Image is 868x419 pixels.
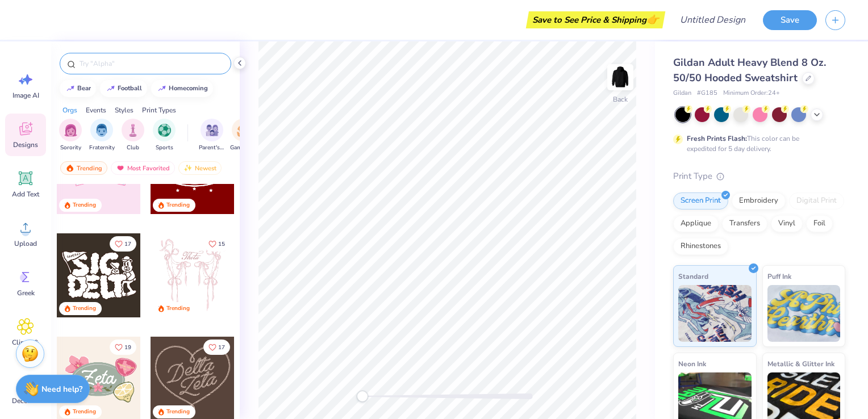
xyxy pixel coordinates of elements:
button: Like [110,236,136,252]
button: Save [763,10,817,30]
span: 👉 [646,12,659,26]
div: Trending [166,408,190,416]
div: football [118,85,142,91]
span: Decorate [12,396,39,405]
div: Digital Print [789,192,844,209]
img: Back [609,66,632,89]
div: Trending [73,408,96,416]
button: Like [110,340,136,355]
div: Print Type [673,170,845,183]
span: 17 [218,345,225,350]
div: Trending [60,161,107,175]
span: Gildan Adult Heavy Blend 8 Oz. 50/50 Hooded Sweatshirt [673,56,826,85]
div: This color can be expedited for 5 day delivery. [687,133,827,154]
div: filter for Fraternity [89,119,115,152]
div: Trending [73,304,96,313]
span: # G185 [697,89,717,98]
button: filter button [153,119,176,152]
img: trend_line.gif [66,85,75,92]
span: Sorority [60,144,81,152]
span: Gildan [673,89,691,98]
span: Game Day [230,144,256,152]
span: Greek [17,288,35,298]
input: Untitled Design [671,9,754,31]
div: Foil [806,215,833,232]
div: Embroidery [732,192,786,209]
img: trend_line.gif [157,85,166,92]
div: filter for Club [122,119,144,152]
span: Parent's Weekend [199,144,225,152]
span: Upload [14,239,37,248]
div: Screen Print [673,192,728,209]
button: bear [60,80,96,97]
div: Back [613,94,628,104]
div: bear [77,85,91,91]
div: Trending [166,304,190,313]
img: newest.gif [183,164,193,172]
div: Print Types [142,105,176,115]
button: football [100,80,147,97]
img: Club Image [127,124,139,137]
span: Image AI [12,91,39,100]
span: 17 [124,241,131,247]
div: Transfers [722,215,767,232]
span: 15 [218,241,225,247]
div: filter for Sorority [59,119,82,152]
span: Club [127,144,139,152]
img: trending.gif [65,164,74,172]
img: Sorority Image [64,124,77,137]
input: Try "Alpha" [78,58,224,69]
div: Styles [115,105,133,115]
span: Clipart & logos [7,338,44,356]
div: Most Favorited [111,161,175,175]
div: Events [86,105,106,115]
div: Trending [166,201,190,209]
div: filter for Game Day [230,119,256,152]
span: 19 [124,345,131,350]
button: filter button [199,119,225,152]
strong: Fresh Prints Flash: [687,134,747,143]
div: Applique [673,215,719,232]
button: Like [203,340,230,355]
img: trend_line.gif [106,85,115,92]
div: Trending [73,201,96,209]
strong: Need help? [41,384,82,395]
button: filter button [230,119,256,152]
div: Rhinestones [673,238,728,255]
span: Metallic & Glitter Ink [767,358,834,370]
img: Standard [678,285,752,342]
img: Game Day Image [237,124,250,137]
button: Like [203,236,230,252]
img: Fraternity Image [95,124,108,137]
button: filter button [89,119,115,152]
div: Accessibility label [357,391,368,402]
span: Sports [156,144,173,152]
span: Designs [13,140,38,149]
div: Orgs [62,105,77,115]
span: Fraternity [89,144,115,152]
div: filter for Sports [153,119,176,152]
button: homecoming [151,80,213,97]
div: homecoming [169,85,208,91]
button: filter button [122,119,144,152]
img: Puff Ink [767,285,841,342]
img: Sports Image [158,124,171,137]
div: filter for Parent's Weekend [199,119,225,152]
span: Standard [678,270,708,282]
span: Neon Ink [678,358,706,370]
span: Puff Ink [767,270,791,282]
div: Vinyl [771,215,803,232]
button: filter button [59,119,82,152]
div: Newest [178,161,222,175]
span: Add Text [12,190,39,199]
img: Parent's Weekend Image [206,124,219,137]
div: Save to See Price & Shipping [529,11,662,28]
span: Minimum Order: 24 + [723,89,780,98]
img: most_fav.gif [116,164,125,172]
